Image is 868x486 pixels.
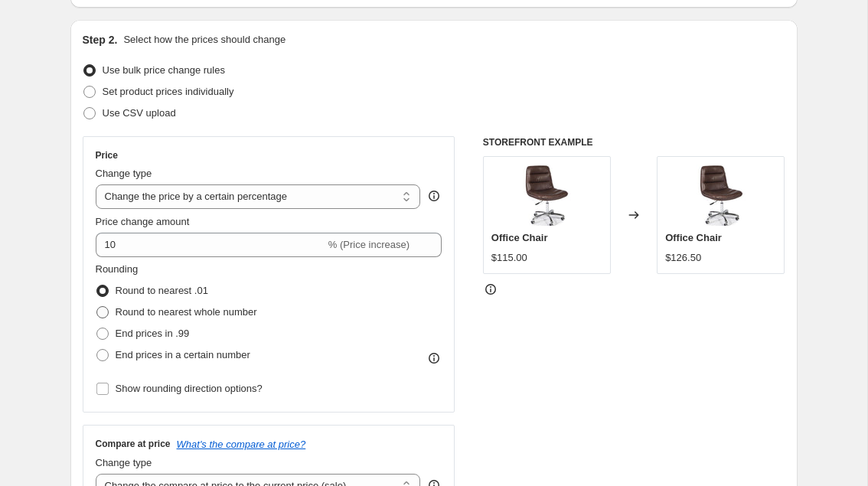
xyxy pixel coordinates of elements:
span: Round to nearest whole number [116,306,257,318]
span: End prices in a certain number [116,349,250,360]
h6: STOREFRONT EXAMPLE [483,136,785,148]
span: Use bulk price change rules [103,64,225,76]
span: Office Chair [665,232,722,243]
span: $126.50 [665,252,701,263]
h3: Price [96,149,118,161]
span: End prices in .99 [116,328,190,339]
span: $115.00 [491,252,527,263]
h3: Compare at price [96,438,171,450]
span: Show rounding direction options? [116,383,263,394]
h2: Step 2. [83,32,118,47]
span: % (Price increase) [328,239,410,250]
span: Use CSV upload [103,107,176,119]
span: Round to nearest .01 [116,285,208,296]
img: Executive_Chair_2473ab2c-92d9-441f-bb9d-cf9e777d50bd_80x.jpg [690,165,752,226]
button: What's the compare at price? [177,439,306,450]
input: -15 [96,233,325,257]
p: Select how the prices should change [123,32,286,47]
span: Office Chair [491,232,548,243]
div: help [426,188,442,204]
span: Change type [96,457,152,468]
span: Price change amount [96,216,190,227]
span: Rounding [96,263,139,275]
img: Executive_Chair_2473ab2c-92d9-441f-bb9d-cf9e777d50bd_80x.jpg [516,165,577,226]
span: Set product prices individually [103,86,234,97]
span: Change type [96,168,152,179]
